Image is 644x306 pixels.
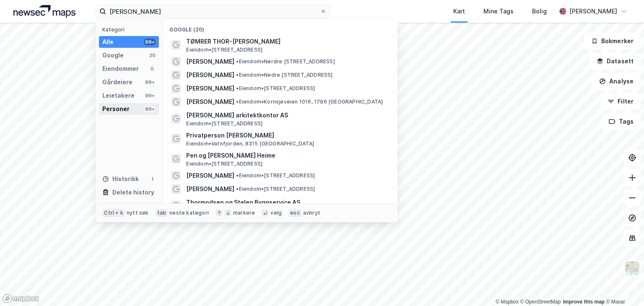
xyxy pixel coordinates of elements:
[624,260,640,276] img: Z
[236,72,239,78] span: •
[186,97,234,107] span: [PERSON_NAME]
[186,120,262,127] span: Eiendom • [STREET_ADDRESS]
[186,197,387,207] span: Thormodsen og Stølen Byggservice AS
[186,57,234,67] span: [PERSON_NAME]
[236,186,315,192] span: Eiendom • [STREET_ADDRESS]
[236,99,383,105] span: Eiendom • Kornsjøveien 1016, 1796 [GEOGRAPHIC_DATA]
[144,39,156,45] div: 99+
[186,150,387,161] span: Pen og [PERSON_NAME] Heime
[144,106,156,112] div: 99+
[186,70,234,80] span: [PERSON_NAME]
[270,210,282,216] div: velg
[233,210,255,216] div: markere
[236,186,239,192] span: •
[106,5,320,18] input: Søk på adresse, matrikkel, gårdeiere, leietakere eller personer
[288,209,301,217] div: esc
[102,209,125,217] div: Ctrl + k
[602,266,644,306] iframe: Chat Widget
[169,210,209,216] div: neste kategori
[520,299,561,305] a: OpenStreetMap
[102,37,114,47] div: Alle
[592,73,641,90] button: Analyse
[186,171,234,181] span: [PERSON_NAME]
[186,47,262,53] span: Eiendom • [STREET_ADDRESS]
[163,20,397,35] div: Google (20)
[186,36,387,47] span: TØMRER THOR-[PERSON_NAME]
[453,6,465,16] div: Kart
[144,79,156,86] div: 99+
[569,6,617,16] div: [PERSON_NAME]
[589,53,641,70] button: Datasett
[602,113,641,130] button: Tags
[236,99,239,105] span: •
[102,174,139,184] div: Historikk
[149,65,156,72] div: 0
[144,92,156,99] div: 99+
[112,187,154,197] div: Delete history
[127,210,149,216] div: nytt søk
[236,72,332,78] span: Eiendom • Nedre [STREET_ADDRESS]
[186,83,234,93] span: [PERSON_NAME]
[156,209,168,217] div: tab
[303,210,320,216] div: avbryt
[102,91,135,101] div: Leietakere
[3,294,39,303] a: Mapbox homepage
[102,64,139,74] div: Eiendommer
[496,299,519,305] a: Mapbox
[600,93,641,110] button: Filter
[186,140,314,147] span: Eiendom • Vatnfjorden, 8315 [GEOGRAPHIC_DATA]
[236,58,239,65] span: •
[236,85,239,91] span: •
[186,110,387,120] span: [PERSON_NAME] arkitektkontor AS
[102,104,130,114] div: Personer
[102,77,132,87] div: Gårdeiere
[236,172,239,179] span: •
[149,52,156,59] div: 20
[236,172,315,179] span: Eiendom • [STREET_ADDRESS]
[532,6,547,16] div: Bolig
[149,176,156,182] div: 1
[584,33,641,49] button: Bokmerker
[186,184,234,194] span: [PERSON_NAME]
[483,6,514,16] div: Mine Tags
[102,50,124,60] div: Google
[186,161,262,167] span: Eiendom • [STREET_ADDRESS]
[236,58,335,65] span: Eiendom • Nørdre [STREET_ADDRESS]
[102,26,159,33] div: Kategori
[236,85,315,92] span: Eiendom • [STREET_ADDRESS]
[602,266,644,306] div: Kontrollprogram for chat
[13,5,75,18] img: logo.a4113a55bc3d86da70a041830d287a7e.svg
[186,130,387,140] span: Privatperson [PERSON_NAME]
[563,299,605,305] a: Improve this map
